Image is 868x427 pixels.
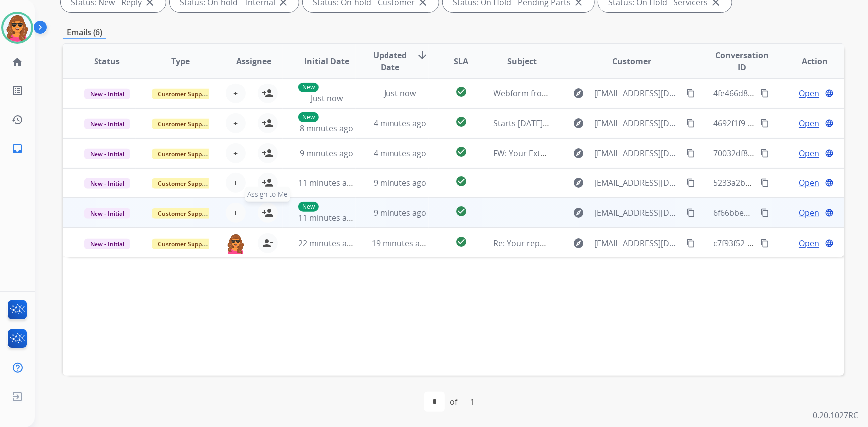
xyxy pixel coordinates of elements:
[226,233,246,254] img: agent-avatar
[233,147,238,159] span: +
[84,239,130,249] span: New - Initial
[455,86,467,98] mat-icon: check_circle
[573,237,585,249] mat-icon: explore
[226,203,246,223] button: +
[298,112,319,122] p: New
[298,212,356,223] span: 11 minutes ago
[760,178,769,187] mat-icon: content_copy
[455,116,467,128] mat-icon: check_circle
[311,93,343,104] span: Just now
[799,207,819,219] span: Open
[825,89,834,98] mat-icon: language
[760,89,769,98] mat-icon: content_copy
[245,187,290,202] span: Assign to Me
[713,118,861,129] span: 4692f1f9-cd62-4282-b367-cc26d8e8fb3c
[595,117,681,129] span: [EMAIL_ADDRESS][DOMAIN_NAME]
[262,117,274,129] mat-icon: person_add
[262,147,274,159] mat-icon: person_add
[298,83,319,92] p: New
[573,147,585,159] mat-icon: explore
[454,55,468,67] span: SLA
[152,149,216,159] span: Customer Support
[152,89,216,99] span: Customer Support
[450,396,457,408] div: of
[595,237,681,249] span: [EMAIL_ADDRESS][DOMAIN_NAME]
[686,119,695,128] mat-icon: content_copy
[262,237,274,249] mat-icon: person_remove
[462,392,482,412] div: 1
[455,175,467,187] mat-icon: check_circle
[374,177,427,188] span: 9 minutes ago
[713,148,867,159] span: 70032df8-241c-467a-bcea-6dad6b45467d
[760,208,769,217] mat-icon: content_copy
[233,207,238,219] span: +
[374,118,427,129] span: 4 minutes ago
[84,119,130,129] span: New - Initial
[152,239,216,249] span: Customer Support
[595,87,681,99] span: [EMAIL_ADDRESS][DOMAIN_NAME]
[494,118,719,129] span: Starts [DATE]: Upgrade In-Store + Get a $100 Trade-In Bonus
[825,208,834,217] mat-icon: language
[573,177,585,189] mat-icon: explore
[455,146,467,158] mat-icon: check_circle
[384,88,416,99] span: Just now
[11,143,23,155] mat-icon: inbox
[494,238,663,249] span: Re: Your repaired product is ready for pickup
[760,119,769,128] mat-icon: content_copy
[455,205,467,217] mat-icon: check_circle
[799,87,819,99] span: Open
[84,178,130,189] span: New - Initial
[799,237,819,249] span: Open
[825,178,834,187] mat-icon: language
[152,119,216,129] span: Customer Support
[84,149,130,159] span: New - Initial
[152,178,216,189] span: Customer Support
[595,207,681,219] span: [EMAIL_ADDRESS][DOMAIN_NAME]
[713,207,868,218] span: 6f66bbee-7bec-4905-87a2-92d3383b41dd
[713,177,867,188] span: 5233a2be-0d66-426f-8041-84b7d3d66e64
[11,85,23,97] mat-icon: list_alt
[11,114,23,126] mat-icon: history
[799,117,819,129] span: Open
[372,238,429,249] span: 19 minutes ago
[233,117,238,129] span: +
[94,55,120,67] span: Status
[825,239,834,248] mat-icon: language
[374,207,427,218] span: 9 minutes ago
[613,55,652,67] span: Customer
[171,55,190,67] span: Type
[372,49,408,73] span: Updated Date
[258,203,278,223] button: Assign to Me
[573,207,585,219] mat-icon: explore
[813,409,858,421] p: 0.20.1027RC
[713,88,863,99] span: 4fe466d8-8e5c-4f61-b417-cc2ba134a614
[686,89,695,98] mat-icon: content_copy
[11,56,23,68] mat-icon: home
[298,238,356,249] span: 22 minutes ago
[84,89,130,99] span: New - Initial
[374,148,427,159] span: 4 minutes ago
[152,208,216,219] span: Customer Support
[300,123,353,134] span: 8 minutes ago
[236,55,271,67] span: Assignee
[799,147,819,159] span: Open
[713,49,770,73] span: Conversation ID
[771,44,844,79] th: Action
[573,87,585,99] mat-icon: explore
[686,178,695,187] mat-icon: content_copy
[3,14,31,42] img: avatar
[573,117,585,129] mat-icon: explore
[304,55,349,67] span: Initial Date
[298,177,356,188] span: 11 minutes ago
[298,202,319,212] p: New
[686,208,695,217] mat-icon: content_copy
[494,148,602,159] span: FW: Your Extend Virtual Card
[226,84,246,103] button: +
[233,177,238,189] span: +
[262,87,274,99] mat-icon: person_add
[226,113,246,133] button: +
[226,173,246,193] button: +
[455,236,467,248] mat-icon: check_circle
[595,177,681,189] span: [EMAIL_ADDRESS][DOMAIN_NAME]
[760,149,769,158] mat-icon: content_copy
